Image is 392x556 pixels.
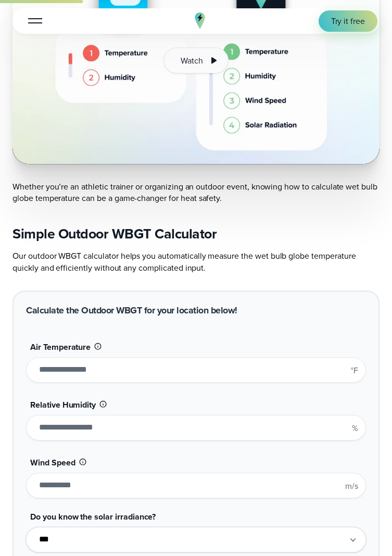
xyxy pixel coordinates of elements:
[30,511,156,523] span: Do you know the solar irradiance?
[331,15,365,27] span: Try it free
[30,399,96,411] span: Relative Humidity
[319,10,377,32] a: Try it free
[181,55,203,67] span: Watch
[12,225,380,244] h2: Simple Outdoor WBGT Calculator
[163,47,229,73] button: Watch
[26,304,237,317] h2: Calculate the Outdoor WBGT for your location below!
[12,181,380,205] p: Whether you’re an athletic trainer or organizing an outdoor event, knowing how to calculate wet b...
[30,341,91,353] span: Air Temperature
[12,250,380,274] p: Our outdoor WBGT calculator helps you automatically measure the wet bulb globe temperature quickl...
[30,457,75,469] span: Wind Speed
